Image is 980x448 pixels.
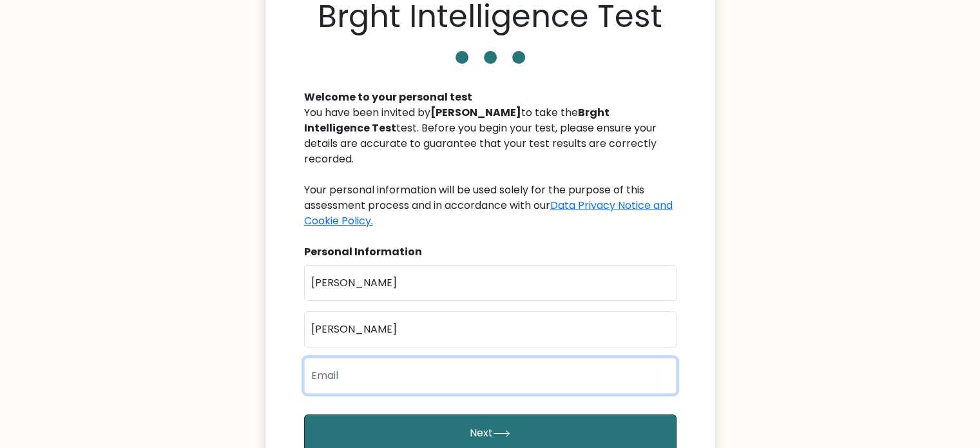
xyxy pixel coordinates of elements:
b: Brght Intelligence Test [304,105,610,135]
input: Last name [304,311,677,347]
a: Data Privacy Notice and Cookie Policy. [304,198,673,228]
input: First name [304,265,677,301]
div: You have been invited by to take the test. Before you begin your test, please ensure your details... [304,105,677,229]
input: Email [304,358,677,394]
b: [PERSON_NAME] [430,105,521,120]
div: Welcome to your personal test [304,90,677,105]
div: Personal Information [304,244,677,260]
